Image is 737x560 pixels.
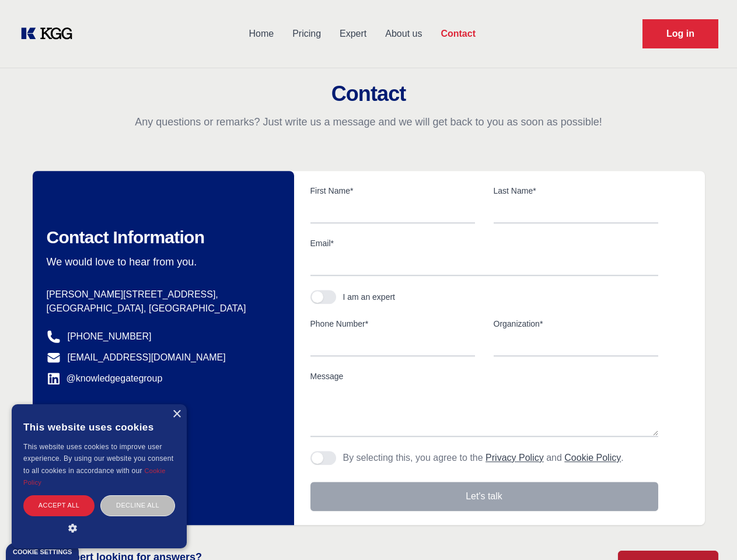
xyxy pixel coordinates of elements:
[14,115,723,129] p: Any questions or remarks? Just write us a message and we will get back to you as soon as possible!
[494,185,658,197] label: Last Name*
[47,255,275,269] p: We would love to hear from you.
[68,330,152,344] a: [PHONE_NUMBER]
[564,453,621,463] a: Cookie Policy
[310,482,658,511] button: Let's talk
[343,451,624,465] p: By selecting this, you agree to the and .
[431,19,485,49] a: Contact
[23,495,95,516] div: Accept all
[494,318,658,330] label: Organization*
[47,288,275,302] p: [PERSON_NAME][STREET_ADDRESS],
[23,467,166,486] a: Cookie Policy
[47,302,275,316] p: [GEOGRAPHIC_DATA], [GEOGRAPHIC_DATA]
[343,291,396,303] div: I am an expert
[23,413,175,441] div: This website uses cookies
[239,19,283,49] a: Home
[485,453,544,463] a: Privacy Policy
[330,19,376,49] a: Expert
[47,227,275,248] h2: Contact Information
[642,19,718,48] a: Request Demo
[68,351,226,365] a: [EMAIL_ADDRESS][DOMAIN_NAME]
[19,24,82,43] a: KOL Knowledge Platform: Talk to Key External Experts (KEE)
[376,19,431,49] a: About us
[47,372,163,386] a: @knowledgegategroup
[310,237,658,249] label: Email*
[100,495,175,516] div: Decline all
[14,82,723,106] h2: Contact
[23,443,173,475] span: This website uses cookies to improve user experience. By using our website you consent to all coo...
[310,185,475,197] label: First Name*
[283,19,330,49] a: Pricing
[310,318,475,330] label: Phone Number*
[13,549,72,555] div: Cookie settings
[310,370,658,382] label: Message
[679,504,737,560] iframe: Chat Widget
[172,410,181,419] div: Close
